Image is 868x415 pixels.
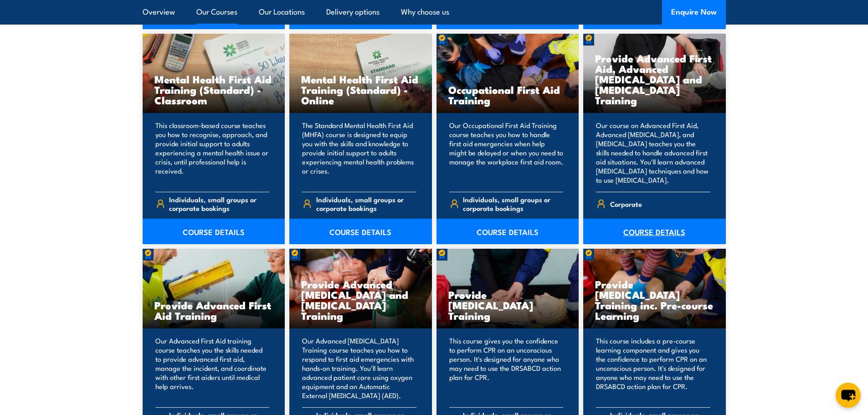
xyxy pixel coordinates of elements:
a: COURSE DETAILS [437,219,579,244]
p: Our Advanced [MEDICAL_DATA] Training course teaches you how to respond to first aid emergencies w... [302,336,416,400]
p: Our course on Advanced First Aid, Advanced [MEDICAL_DATA], and [MEDICAL_DATA] teaches you the ski... [596,121,710,184]
h3: Mental Health First Aid Training (Standard) - Classroom [154,74,273,105]
p: Our Occupational First Aid Training course teaches you how to handle first aid emergencies when h... [449,121,564,184]
h3: Provide [MEDICAL_DATA] Training [448,289,567,321]
h3: Provide Advanced [MEDICAL_DATA] and [MEDICAL_DATA] Training [301,279,420,321]
span: Corporate [610,197,642,211]
p: The Standard Mental Health First Aid (MHFA) course is designed to equip you with the skills and k... [302,121,416,184]
h3: Occupational First Aid Training [448,84,567,105]
h3: Provide Advanced First Aid Training [154,300,273,321]
span: Individuals, small groups or corporate bookings [316,195,416,212]
button: chat-button [836,383,861,408]
p: This course gives you the confidence to perform CPR on an unconscious person. It's designed for a... [449,336,564,400]
h3: Provide Advanced First Aid, Advanced [MEDICAL_DATA] and [MEDICAL_DATA] Training [595,53,714,105]
p: This classroom-based course teaches you how to recognise, approach, and provide initial support t... [155,121,270,184]
h3: Provide [MEDICAL_DATA] Training inc. Pre-course Learning [595,279,714,321]
a: COURSE DETAILS [143,219,285,244]
a: COURSE DETAILS [583,219,726,244]
h3: Mental Health First Aid Training (Standard) - Online [301,74,420,105]
p: This course includes a pre-course learning component and gives you the confidence to perform CPR ... [596,336,710,400]
p: Our Advanced First Aid training course teaches you the skills needed to provide advanced first ai... [155,336,270,400]
a: COURSE DETAILS [289,219,432,244]
span: Individuals, small groups or corporate bookings [463,195,563,212]
span: Individuals, small groups or corporate bookings [169,195,269,212]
